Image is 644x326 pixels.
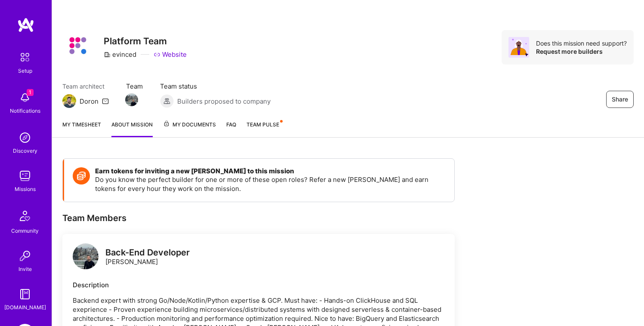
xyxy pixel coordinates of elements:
[95,167,446,175] h4: Earn tokens for inviting a new [PERSON_NAME] to this mission
[508,37,529,58] img: Avatar
[16,286,34,303] img: guide book
[18,264,32,274] div: Invite
[104,36,187,46] h3: Platform Team
[16,48,34,66] img: setup
[95,175,446,193] p: Do you know the perfect builder for one or more of these open roles? Refer a new [PERSON_NAME] an...
[105,248,190,257] div: Back-End Developer
[154,50,187,59] a: Website
[13,146,37,155] div: Discovery
[73,167,90,185] img: Token icon
[126,92,137,107] a: Team Member Avatar
[73,280,444,289] div: Description
[163,120,216,129] span: My Documents
[247,121,279,128] span: Team Pulse
[17,17,34,33] img: logo
[10,106,40,115] div: Notifications
[606,91,634,108] button: Share
[15,206,35,226] img: Community
[111,120,153,137] a: About Mission
[160,82,271,91] span: Team status
[163,120,216,137] a: My Documents
[536,39,627,47] div: Does this mission need support?
[247,120,282,137] a: Team Pulse
[126,82,143,91] span: Team
[73,243,99,271] a: logo
[11,226,39,235] div: Community
[4,303,46,312] div: [DOMAIN_NAME]
[104,50,136,59] div: evinced
[16,247,34,264] img: Invite
[73,243,99,269] img: logo
[226,120,236,137] a: FAQ
[62,120,101,137] a: My timesheet
[62,82,109,91] span: Team architect
[105,248,190,266] div: [PERSON_NAME]
[80,97,99,106] div: Doron
[62,212,455,224] div: Team Members
[18,66,32,75] div: Setup
[125,93,138,106] img: Team Member Avatar
[62,94,76,108] img: Team Architect
[612,95,628,104] span: Share
[27,89,34,96] span: 1
[177,97,271,106] span: Builders proposed to company
[16,129,34,146] img: discovery
[536,47,627,55] div: Request more builders
[16,89,34,106] img: bell
[102,98,109,105] i: icon Mail
[16,167,34,185] img: teamwork
[104,51,111,58] i: icon CompanyGray
[62,30,93,61] img: Company Logo
[15,185,36,194] div: Missions
[160,94,174,108] img: Builders proposed to company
